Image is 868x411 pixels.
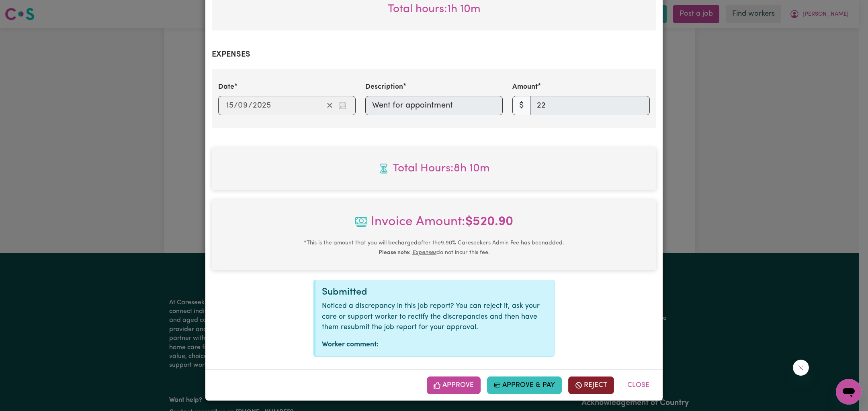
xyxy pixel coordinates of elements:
[238,102,243,110] span: 0
[218,160,650,177] span: Total hours worked: 8 hours 10 minutes
[568,376,614,394] button: Reject
[365,96,503,115] input: Went for appointment
[620,376,656,394] button: Close
[323,100,336,112] button: Clear date
[512,82,538,92] label: Amount
[379,250,411,256] b: Please note:
[388,4,481,15] span: Total hours worked: 1 hour 10 minutes
[218,212,650,238] span: Invoice Amount:
[248,101,252,110] span: /
[427,376,481,394] button: Approve
[512,96,530,115] span: $
[252,100,271,112] input: ----
[234,101,238,110] span: /
[322,301,548,333] p: Noticed a discrepancy in this job report? You can reject it, ask your care or support worker to r...
[487,376,562,394] button: Approve & Pay
[238,100,248,112] input: --
[365,82,403,92] label: Description
[412,250,436,256] u: Expenses
[465,216,513,228] b: $ 520.90
[226,100,234,112] input: --
[322,341,379,348] strong: Worker comment:
[218,82,234,92] label: Date
[793,360,809,376] iframe: Close message
[5,6,49,12] span: Need any help?
[212,50,656,59] h2: Expenses
[336,100,349,112] button: Enter the date of expense
[836,379,862,405] iframe: Button to launch messaging window
[304,240,564,256] small: This is the amount that you will be charged after the 9.90 % Careseekers Admin Fee has been added...
[322,287,367,297] span: Submitted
